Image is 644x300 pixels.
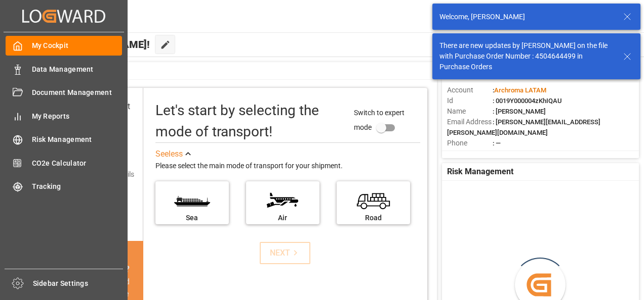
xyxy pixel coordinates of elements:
[71,169,134,180] div: Add shipping details
[33,278,124,289] span: Sidebar Settings
[342,213,405,223] div: Road
[251,213,314,223] div: Air
[32,87,123,98] span: Document Management
[447,118,600,136] span: : [PERSON_NAME][EMAIL_ADDRESS][PERSON_NAME][DOMAIN_NAME]
[493,150,518,158] span: : Shipper
[32,64,123,75] span: Data Management
[447,148,493,159] span: Account Type
[6,153,122,173] a: CO2e Calculator
[32,181,123,192] span: Tracking
[32,158,123,169] span: CO2e Calculator
[447,95,493,106] span: Id
[32,111,123,122] span: My Reports
[6,83,122,103] a: Document Management
[6,177,122,196] a: Tracking
[6,130,122,149] a: Risk Management
[160,213,224,223] div: Sea
[494,86,546,94] span: Archroma LATAM
[6,106,122,126] a: My Reports
[493,139,501,147] span: : —
[260,242,310,264] button: NEXT
[447,138,493,148] span: Phone
[32,40,123,51] span: My Cockpit
[493,97,562,105] span: : 0019Y000004zKhIQAU
[155,148,183,160] div: See less
[447,85,493,95] span: Account
[447,117,493,127] span: Email Address
[270,247,301,259] div: NEXT
[32,134,123,145] span: Risk Management
[439,40,614,72] div: There are new updates by [PERSON_NAME] on the file with Purchase Order Number : 4504644499 in Pur...
[447,166,513,178] span: Risk Management
[493,86,546,94] span: :
[447,106,493,117] span: Name
[6,36,122,56] a: My Cockpit
[155,160,420,172] div: Please select the main mode of transport for your shipment.
[155,100,344,142] div: Let's start by selecting the mode of transport!
[354,109,405,131] span: Switch to expert mode
[6,59,122,79] a: Data Management
[493,108,546,115] span: : [PERSON_NAME]
[439,12,614,22] div: Welcome, [PERSON_NAME]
